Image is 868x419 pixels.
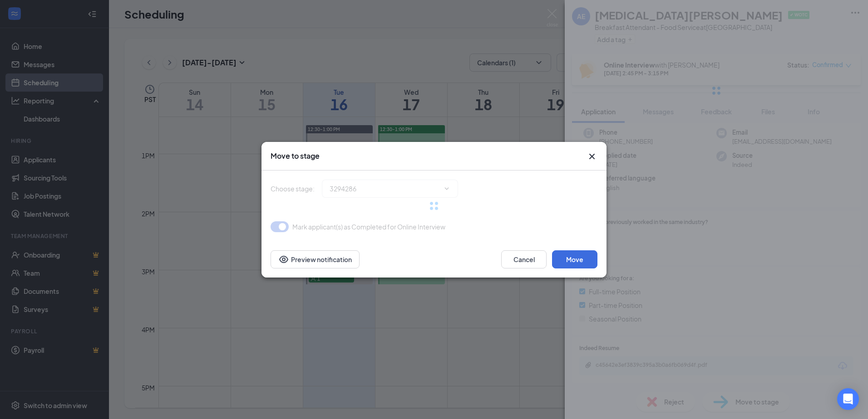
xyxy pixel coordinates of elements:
svg: Eye [278,254,289,265]
button: Close [587,151,597,162]
h3: Move to stage [271,151,320,161]
svg: Cross [587,151,597,162]
div: Open Intercom Messenger [837,388,859,410]
button: Move [552,250,597,268]
button: Cancel [501,250,547,268]
button: Preview notificationEye [271,250,360,268]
